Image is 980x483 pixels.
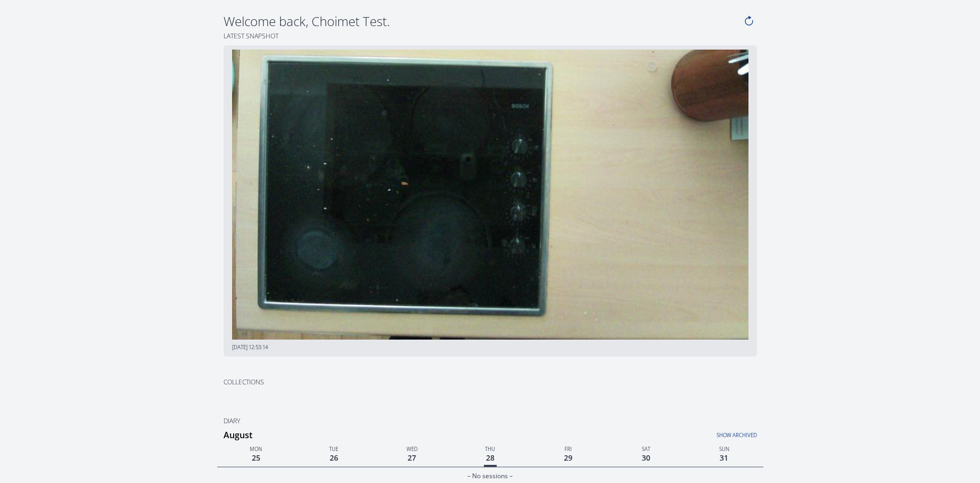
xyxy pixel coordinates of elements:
[224,426,763,444] h3: August
[217,444,295,453] p: Mon
[562,450,575,465] span: 29
[217,470,763,482] div: – No sessions –
[484,450,497,467] span: 28
[250,450,262,465] span: 25
[529,444,607,453] p: Fri
[451,444,529,453] p: Thu
[232,344,268,351] span: [DATE] 12:53:14
[217,32,763,41] h2: Latest snapshot
[607,444,685,453] p: Sat
[224,13,741,30] h4: Welcome back, Choimet Test.
[373,444,451,453] p: Wed
[217,378,487,387] h2: Collections
[718,450,730,465] span: 31
[232,50,748,340] img: 20250828125314.jpeg
[217,417,763,426] h2: Diary
[328,450,340,465] span: 26
[640,450,652,465] span: 30
[685,444,763,453] p: Sun
[575,425,756,439] a: Show archived
[295,444,373,453] p: Tue
[405,450,418,465] span: 27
